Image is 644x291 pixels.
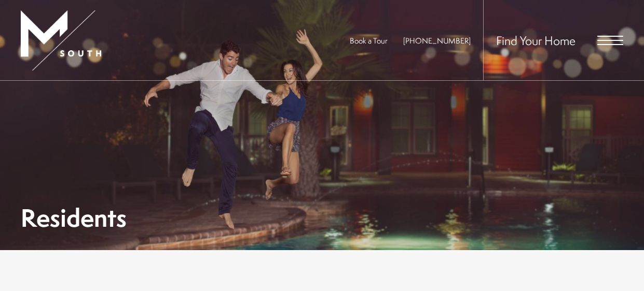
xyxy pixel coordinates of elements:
h1: Residents [21,206,127,229]
span: [PHONE_NUMBER] [403,35,471,46]
a: Book a Tour [350,35,388,46]
a: Find Your Home [496,32,576,49]
img: MSouth [21,10,101,70]
a: Call Us at 813-570-8014 [403,35,471,46]
button: Open Menu [597,36,623,45]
